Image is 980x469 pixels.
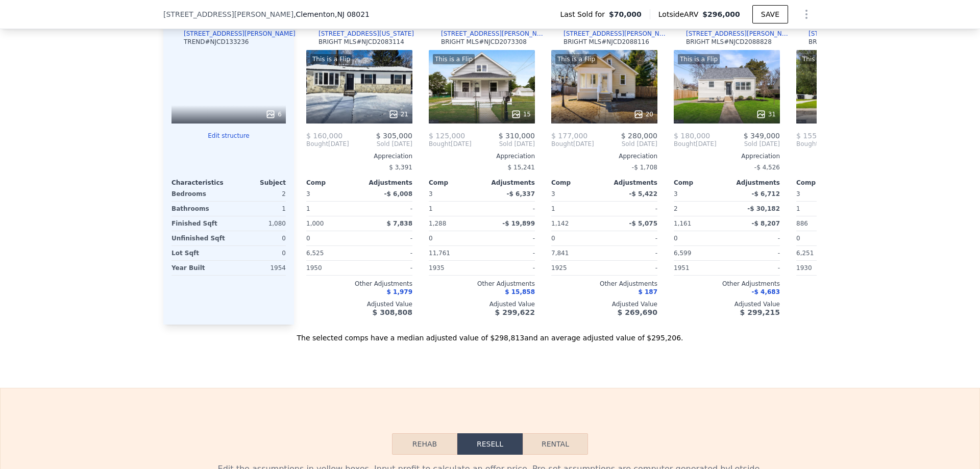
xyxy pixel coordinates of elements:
div: This is a Flip [433,54,475,64]
span: $ 305,000 [376,132,412,140]
div: 1 [796,202,847,216]
span: $ 15,241 [508,164,535,171]
div: Appreciation [551,152,657,160]
div: - [606,246,657,260]
div: This is a Flip [800,54,842,64]
span: -$ 6,712 [752,190,780,198]
span: 3 [306,190,310,198]
div: 1935 [429,261,480,275]
div: [STREET_ADDRESS] [808,30,869,38]
span: Last Sold for [560,9,609,19]
div: Appreciation [306,152,412,160]
span: 0 [306,235,310,242]
div: Adjusted Value [306,300,412,308]
span: -$ 5,422 [629,190,657,198]
a: [STREET_ADDRESS][PERSON_NAME] [429,30,547,38]
div: Adjustments [482,179,535,187]
div: [DATE] [674,140,717,148]
div: Bedrooms [171,187,227,201]
div: Comp [429,179,482,187]
span: $70,000 [609,9,642,19]
div: Adjustments [604,179,657,187]
div: Finished Sqft [171,216,227,231]
span: 3 [796,190,800,198]
div: - [361,202,412,216]
span: $ 308,808 [373,308,412,316]
div: [DATE] [796,140,839,148]
div: Other Adjustments [551,280,657,288]
span: 3 [429,190,433,198]
div: Lot Sqft [171,246,227,260]
span: 0 [429,235,433,242]
span: 6,251 [796,250,814,257]
div: BRIGHT MLS # NJCD2083114 [318,38,404,46]
a: [STREET_ADDRESS][PERSON_NAME] [551,30,670,38]
a: [STREET_ADDRESS][US_STATE] [306,30,414,38]
div: - [729,246,780,260]
div: BRIGHT MLS # NJCD2088828 [686,38,772,46]
div: 31 [756,109,776,119]
span: -$ 6,008 [384,190,412,198]
span: 6,525 [306,250,324,257]
span: 6,599 [674,250,691,257]
span: 0 [551,235,555,242]
span: Sold [DATE] [594,140,657,148]
button: Edit structure [171,132,286,140]
div: Adjustments [727,179,780,187]
div: 0 [231,246,286,260]
button: Rental [523,433,588,455]
span: Bought [674,140,696,148]
div: BRIGHT MLS # NJCD2088116 [563,38,649,46]
div: [STREET_ADDRESS][PERSON_NAME] [563,30,670,38]
span: Bought [306,140,328,148]
span: -$ 8,207 [752,220,780,227]
div: Comp [306,179,359,187]
div: Adjusted Value [674,300,780,308]
span: $ 125,000 [429,132,465,140]
div: BRIGHT MLS # NJCD2076938 [808,38,894,46]
span: 886 [796,220,808,227]
div: [DATE] [429,140,472,148]
div: This is a Flip [678,54,720,64]
div: Subject [229,179,286,187]
div: - [361,246,412,260]
div: This is a Flip [555,54,597,64]
a: [STREET_ADDRESS][PERSON_NAME] [674,30,792,38]
div: Appreciation [429,152,535,160]
div: Comp [551,179,604,187]
div: Comp [674,179,727,187]
div: 1925 [551,261,602,275]
span: Bought [551,140,573,148]
span: $ 3,391 [389,164,412,171]
div: 1 [429,202,480,216]
span: $ 299,622 [495,308,535,316]
div: [STREET_ADDRESS][PERSON_NAME] [686,30,792,38]
div: [DATE] [306,140,349,148]
div: Adjusted Value [551,300,657,308]
span: $ 180,000 [674,132,710,140]
div: Comp [796,179,849,187]
span: [STREET_ADDRESS][PERSON_NAME] [163,9,293,19]
span: 7,841 [551,250,569,257]
span: Bought [796,140,818,148]
span: $ 160,000 [306,132,342,140]
div: Appreciation [796,152,902,160]
span: 3 [551,190,555,198]
span: $ 177,000 [551,132,587,140]
span: $ 155,000 [796,132,832,140]
div: 20 [633,109,653,119]
div: Other Adjustments [674,280,780,288]
div: - [729,261,780,275]
span: , NJ 08021 [335,10,370,18]
span: $296,000 [702,10,740,18]
div: - [606,231,657,245]
button: Resell [457,433,523,455]
span: -$ 30,182 [747,205,780,212]
span: Sold [DATE] [472,140,535,148]
button: Rehab [392,433,457,455]
span: 0 [674,235,678,242]
span: 1,161 [674,220,691,227]
div: Bathrooms [171,202,227,216]
div: - [729,231,780,245]
span: $ 310,000 [499,132,535,140]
